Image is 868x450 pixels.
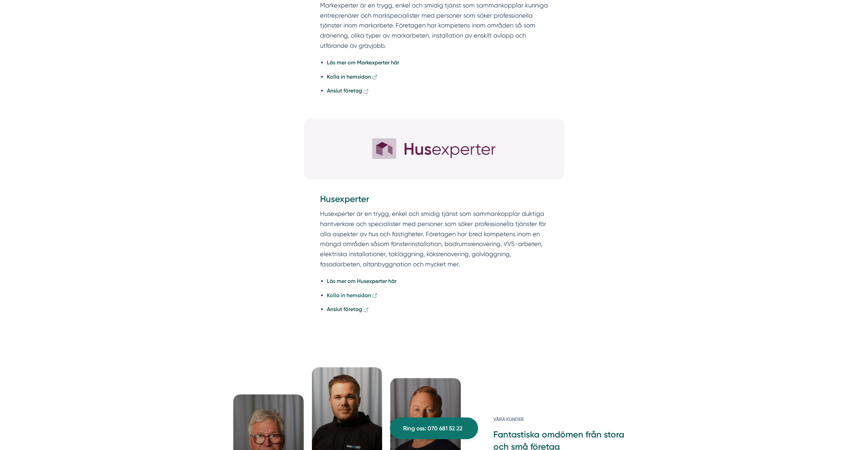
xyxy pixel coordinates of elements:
[327,87,362,94] strong: Anslut företag
[327,306,362,312] strong: Anslut företag
[403,424,462,433] span: Ring oss: 070 681 52 22
[327,74,378,80] a: Kolla in hemsidan
[320,209,548,269] p: Husexperter är en trygg, enkel och smidig tjänst som sammankopplar duktiga hantverkare och specia...
[327,306,369,312] a: Anslut företag
[327,74,371,80] strong: Kolla in hemsidan
[327,59,399,66] a: Läs mer om Markexperter här
[327,278,396,284] a: Läs mer om Husexperter här
[320,193,548,209] h3: Husexperter
[327,87,369,94] a: Anslut företag
[327,292,371,299] strong: Kolla in hemsidan
[390,417,478,439] a: Ring oss: 070 681 52 22
[493,416,635,429] h6: Våra kunder
[304,118,564,179] img: Husexperter logotyp med bakgrund
[320,0,548,50] p: Markexperter är en trygg, enkel och smidig tjänst som sammankopplar kunniga entreprenörer och mar...
[327,292,378,299] a: Kolla in hemsidan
